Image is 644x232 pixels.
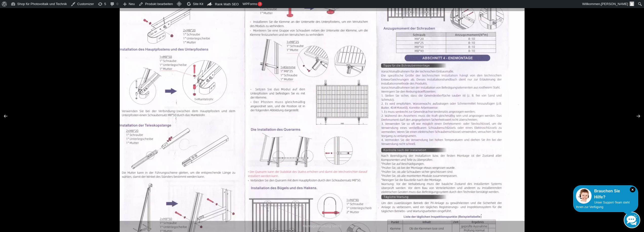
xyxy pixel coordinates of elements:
[215,2,239,6] span: Rank Math SEO
[193,2,203,6] span: Site Kit
[601,2,628,6] span: [PERSON_NAME]
[630,187,635,192] i: Schließen
[576,188,635,200] div: Brauchen Sie Hilfe?
[576,188,592,204] img: Customer service
[258,2,262,6] div: 3
[630,2,634,6] img: Benutzerbild von Rupert Spoddig
[576,201,630,209] span: Unser Support-Team steht Ihnen zur Verfügung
